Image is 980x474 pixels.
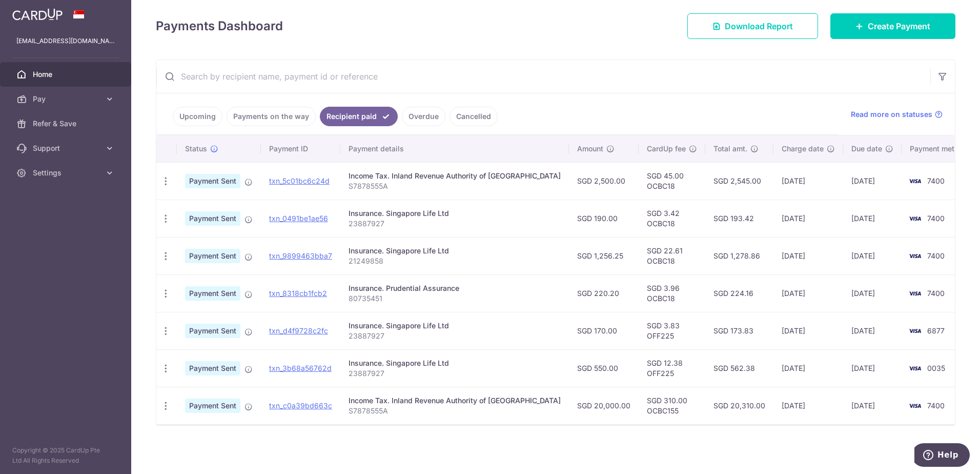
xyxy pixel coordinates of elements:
a: txn_3b68a56762d [269,364,332,372]
td: [DATE] [843,162,902,200]
div: Insurance. Singapore Life Ltd [349,321,561,331]
td: [DATE] [773,312,843,349]
td: [DATE] [773,162,843,200]
td: SGD 22.61 OCBC18 [639,237,705,274]
img: Bank Card [905,250,925,262]
span: Payment Sent [185,211,240,226]
div: Income Tax. Inland Revenue Authority of [GEOGRAPHIC_DATA] [349,396,561,406]
td: SGD 12.38 OFF225 [639,349,705,387]
a: txn_d4f9728c2fc [269,326,328,335]
td: SGD 20,310.00 [705,387,773,424]
input: Search by recipient name, payment id or reference [156,60,930,93]
span: Charge date [782,144,824,154]
span: Home [33,69,100,80]
a: Recipient paid [320,107,398,126]
td: SGD 220.20 [569,274,639,312]
th: Payment details [340,135,569,162]
div: Insurance. Singapore Life Ltd [349,208,561,219]
span: 7400 [927,214,945,223]
td: [DATE] [843,387,902,424]
h4: Payments Dashboard [156,17,283,35]
td: SGD 3.96 OCBC18 [639,274,705,312]
p: 80735451 [349,293,561,304]
span: Payment Sent [185,249,240,263]
td: SGD 550.00 [569,349,639,387]
a: txn_8318cb1fcb2 [269,289,327,298]
td: SGD 190.00 [569,200,639,237]
p: 23887927 [349,331,561,341]
td: SGD 193.42 [705,200,773,237]
span: Refer & Save [33,118,100,129]
a: txn_0491be1ae56 [269,214,328,223]
span: Due date [851,144,882,154]
div: Insurance. Prudential Assurance [349,283,561,293]
td: SGD 3.83 OFF225 [639,312,705,349]
span: Payment Sent [185,399,240,413]
td: SGD 173.83 [705,312,773,349]
span: Payment Sent [185,361,240,376]
div: Insurance. Singapore Life Ltd [349,358,561,368]
div: Income Tax. Inland Revenue Authority of [GEOGRAPHIC_DATA] [349,171,561,181]
span: Download Report [725,20,793,32]
span: Amount [577,144,603,154]
a: txn_5c01bc6c24d [269,176,330,185]
a: Read more on statuses [851,109,943,120]
a: Upcoming [173,107,222,126]
div: Insurance. Singapore Life Ltd [349,246,561,256]
th: Payment method [902,135,979,162]
span: Settings [33,168,100,178]
a: txn_c0a39bd663c [269,401,332,410]
td: [DATE] [843,237,902,274]
span: CardUp fee [647,144,686,154]
img: Bank Card [905,287,925,300]
a: Create Payment [830,13,955,39]
td: [DATE] [843,274,902,312]
td: SGD 2,500.00 [569,162,639,200]
td: SGD 170.00 [569,312,639,349]
td: SGD 3.42 OCBC18 [639,200,705,237]
td: SGD 20,000.00 [569,387,639,424]
span: 7400 [927,401,945,410]
p: S7878555A [349,406,561,416]
p: 21249858 [349,256,561,266]
span: 7400 [927,251,945,260]
td: SGD 45.00 OCBC18 [639,162,705,200]
td: [DATE] [843,312,902,349]
span: 0035 [927,364,945,372]
td: [DATE] [773,237,843,274]
a: Download Report [687,13,818,39]
td: [DATE] [843,200,902,237]
td: SGD 2,545.00 [705,162,773,200]
td: SGD 310.00 OCBC155 [639,387,705,424]
span: Support [33,143,100,153]
a: Overdue [402,107,445,126]
a: txn_9899463bba7 [269,251,332,260]
td: [DATE] [843,349,902,387]
span: Pay [33,94,100,104]
span: Payment Sent [185,324,240,338]
p: S7878555A [349,181,561,191]
a: Payments on the way [227,107,316,126]
td: [DATE] [773,274,843,312]
a: Cancelled [450,107,498,126]
td: [DATE] [773,387,843,424]
td: SGD 224.16 [705,274,773,312]
img: Bank Card [905,362,925,374]
img: Bank Card [905,325,925,337]
span: Payment Sent [185,174,240,188]
p: 23887927 [349,219,561,229]
p: [EMAIL_ADDRESS][DOMAIN_NAME] [16,36,115,46]
td: SGD 1,256.25 [569,237,639,274]
span: 7400 [927,289,945,298]
span: Read more on statuses [851,109,932,120]
span: 7400 [927,176,945,185]
th: Payment ID [261,135,340,162]
span: Status [185,144,207,154]
td: SGD 562.38 [705,349,773,387]
td: [DATE] [773,200,843,237]
td: SGD 1,278.86 [705,237,773,274]
img: Bank Card [905,212,925,225]
span: Total amt. [713,144,747,154]
span: Payment Sent [185,286,240,301]
img: Bank Card [905,400,925,412]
